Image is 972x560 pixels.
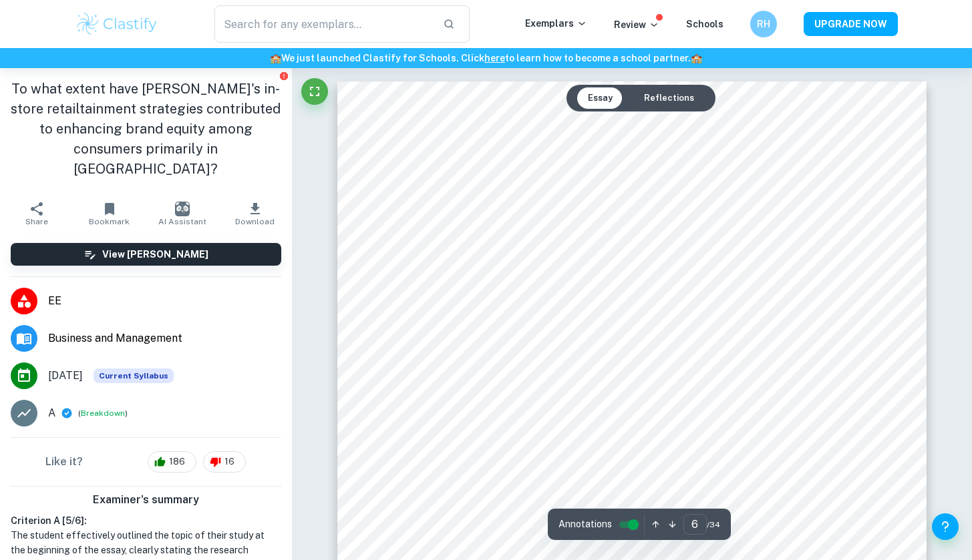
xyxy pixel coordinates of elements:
span: [DATE] [48,368,83,384]
img: Clastify logo [75,11,160,37]
span: Bookmark [89,217,130,226]
span: Current Syllabus [94,368,174,383]
h6: View [PERSON_NAME] [102,247,208,262]
button: View [PERSON_NAME] [11,243,281,266]
span: 🏫 [270,53,281,63]
span: Share [25,217,48,226]
div: 186 [148,451,196,473]
h6: Criterion A [ 5 / 6 ]: [11,513,281,528]
span: / 34 [707,519,720,531]
div: This exemplar is based on the current syllabus. Feel free to refer to it for inspiration/ideas wh... [94,368,174,383]
span: Business and Management [48,330,281,346]
span: EE [48,293,281,309]
span: ( ) [78,407,128,420]
button: AI Assistant [146,195,218,232]
button: Bookmark [73,195,146,232]
button: Essay [577,87,623,109]
h6: RH [756,17,771,31]
a: here [484,53,505,63]
span: 16 [217,455,242,469]
button: Breakdown [81,407,125,419]
a: Schools [686,19,723,29]
h6: We just launched Clastify for Schools. Click to learn how to become a school partner. [3,51,969,65]
button: UPGRADE NOW [804,12,898,36]
p: Review [614,17,659,32]
span: 186 [162,455,192,469]
span: Annotations [558,517,612,531]
button: Report issue [279,71,289,81]
button: Help and Feedback [932,513,959,540]
span: AI Assistant [158,217,206,226]
div: 16 [203,451,246,473]
h6: Examiner's summary [5,492,287,508]
button: Reflections [633,87,705,109]
button: RH [750,11,777,37]
span: Download [235,217,275,226]
h6: Like it? [45,454,83,470]
h1: To what extent have [PERSON_NAME]'s in-store retailtainment strategies contributed to enhancing b... [11,79,281,179]
button: Download [218,195,291,232]
img: AI Assistant [175,202,190,216]
p: Exemplars [525,16,587,31]
span: 🏫 [691,53,702,63]
input: Search for any exemplars... [214,5,433,43]
p: A [48,405,55,421]
button: Fullscreen [301,78,328,105]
